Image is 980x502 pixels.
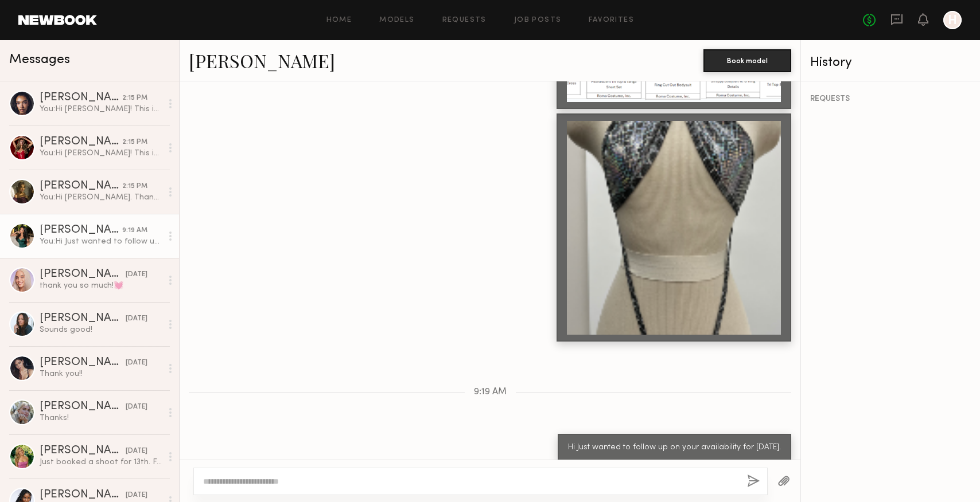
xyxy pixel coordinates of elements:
div: 2:15 PM [122,93,147,104]
div: Sounds good! [40,324,162,335]
div: You: Hi [PERSON_NAME]! This is [PERSON_NAME], Assistant Marketing Manager for HUSTLER Hollywood S... [40,148,162,159]
button: Book model [703,49,791,72]
a: [PERSON_NAME] [189,48,335,73]
div: [DATE] [126,358,147,368]
div: 2:15 PM [122,137,147,148]
div: Just booked a shoot for 13th. Free 14-18 [40,457,162,468]
div: [DATE] [126,490,147,501]
span: 9:19 AM [474,387,507,397]
div: 9:19 AM [122,225,147,236]
a: Favorites [589,17,634,24]
div: [DATE] [126,446,147,457]
div: History [810,56,971,69]
div: 2:15 PM [122,181,147,192]
div: [DATE] [126,402,147,413]
div: Hi Just wanted to follow up on your availability for [DATE]. [568,441,781,454]
div: You: Hi [PERSON_NAME]! This is [PERSON_NAME], Assistant Marketing Manager for HUSTLER Hollywood S... [40,104,162,115]
a: Models [379,17,414,24]
div: [PERSON_NAME] [40,136,122,148]
div: Thanks! [40,413,162,423]
div: You: Hi Just wanted to follow up on your availability for [DATE]. [40,236,162,247]
span: Messages [9,53,70,66]
div: [PERSON_NAME] [40,225,122,236]
div: [PERSON_NAME] [40,489,126,501]
a: Book model [703,55,791,65]
div: [DATE] [126,269,147,280]
a: Home [326,17,352,24]
div: [PERSON_NAME] [40,92,122,104]
div: [PERSON_NAME] [40,181,122,192]
a: H [943,11,962,29]
div: [PERSON_NAME] [40,401,126,413]
div: You: Hi [PERSON_NAME]. Thank you for letting us know. We will keep you in mind for future shoots.... [40,192,162,203]
div: thank you so much!💓 [40,280,162,291]
div: Thank you!! [40,368,162,379]
div: [DATE] [126,313,147,324]
div: [PERSON_NAME] [40,445,126,457]
a: Job Posts [514,17,562,24]
div: [PERSON_NAME] [40,357,126,368]
div: [PERSON_NAME] [40,313,126,324]
a: Requests [442,17,487,24]
div: [PERSON_NAME] [40,269,126,280]
div: REQUESTS [810,95,971,103]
